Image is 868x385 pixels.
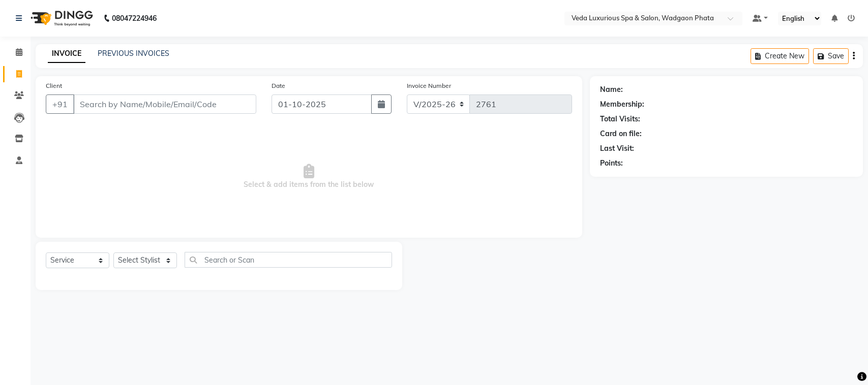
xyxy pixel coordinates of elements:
[73,94,256,114] input: Search by Name/Mobile/Email/Code
[46,94,74,114] button: +91
[751,48,809,64] button: Create New
[407,81,451,90] label: Invoice Number
[600,84,623,95] div: Name:
[46,126,572,228] span: Select & add items from the list below
[600,143,634,154] div: Last Visit:
[185,252,392,268] input: Search or Scan
[272,81,285,90] label: Date
[813,48,849,64] button: Save
[112,4,157,33] b: 08047224946
[98,49,169,58] a: PREVIOUS INVOICES
[600,114,640,124] div: Total Visits:
[600,99,644,110] div: Membership:
[48,45,85,63] a: INVOICE
[46,81,62,90] label: Client
[600,129,642,139] div: Card on file:
[26,4,96,33] img: logo
[600,158,623,169] div: Points:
